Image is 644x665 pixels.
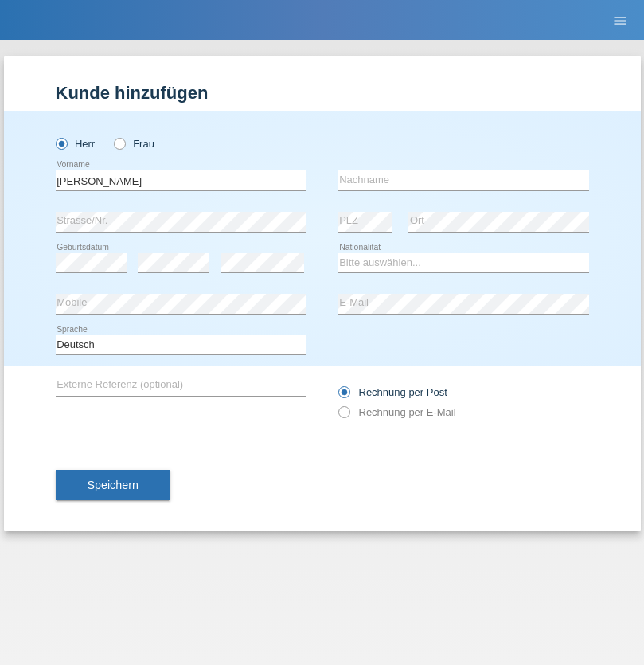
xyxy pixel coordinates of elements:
[114,138,124,148] input: Frau
[56,138,96,150] label: Herr
[56,83,589,103] h1: Kunde hinzufügen
[56,138,66,148] input: Herr
[338,386,349,406] input: Rechnung per Post
[604,15,636,25] a: menu
[612,13,628,29] i: menu
[338,406,456,418] label: Rechnung per E-Mail
[338,406,349,426] input: Rechnung per E-Mail
[114,138,154,150] label: Frau
[88,479,139,491] span: Speichern
[56,470,170,500] button: Speichern
[338,386,447,398] label: Rechnung per Post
